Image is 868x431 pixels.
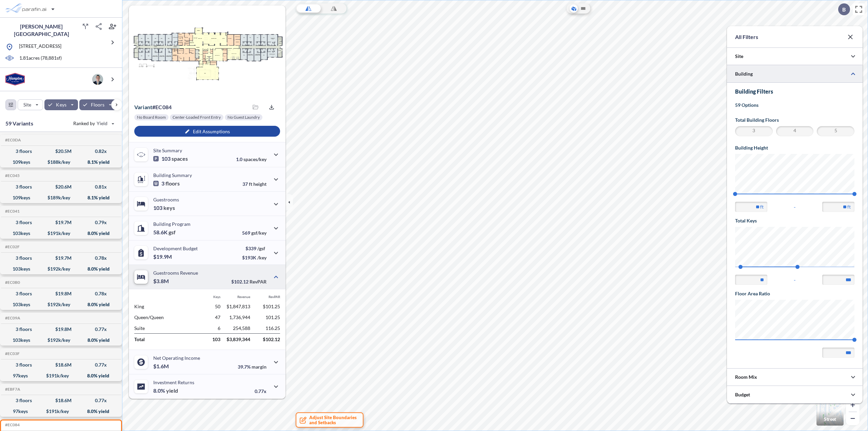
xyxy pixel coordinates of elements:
[226,303,250,309] span: $1,847,813
[250,279,267,285] span: RevPAR
[760,203,764,210] label: ft
[165,180,180,187] span: floors
[153,197,179,202] p: Guestrooms
[169,229,176,236] span: gsf
[4,209,20,214] h5: #EC041
[153,204,175,211] p: 103
[23,101,31,108] p: Site
[735,391,750,398] p: Budget
[92,74,103,85] img: user logo
[231,279,267,285] p: $102.12
[263,303,280,309] span: $101.25
[19,55,62,62] p: 1.81 acres ( 78,881 sf)
[229,314,250,320] span: 1,736,944
[263,336,280,342] span: $102.12
[242,230,267,236] p: 569
[243,156,267,162] span: spaces/key
[736,127,772,135] span: 3
[257,246,265,251] span: /gsf
[4,387,20,392] h5: #EBF7A
[56,101,66,108] p: Keys
[153,155,188,162] p: 103
[4,316,20,320] h5: #EC09A
[251,230,267,236] span: gsf/key
[570,4,578,13] button: Aerial View
[215,314,220,320] span: 47
[153,278,170,285] p: $3.8M
[233,325,250,331] span: 254,588
[842,6,846,13] p: B
[5,23,77,38] p: [PERSON_NAME][GEOGRAPHIC_DATA]
[153,148,182,153] p: Site Summary
[153,221,191,227] p: Building Program
[213,295,220,299] span: Keys
[153,379,194,385] p: Investment Returns
[153,253,173,260] p: $19.9M
[68,118,119,129] button: Ranked by Yield
[249,181,252,187] span: ft
[134,104,172,111] p: # ec084
[228,115,260,120] p: No Guest Laundry
[269,295,280,299] span: RevPAR
[91,101,105,108] p: Floors
[153,363,170,370] p: $1.6M
[4,244,20,249] h5: #EC02F
[137,115,166,120] p: No Board Room
[4,173,20,178] h5: #EC045
[735,217,854,224] h5: Total Keys
[4,138,21,142] h5: #EC0DA
[265,314,280,320] span: 101.25
[777,127,813,135] span: 4
[153,270,198,276] p: Guestrooms Revenue
[97,120,108,127] span: Yield
[242,246,267,251] p: $339
[242,181,267,187] p: 37
[166,387,178,394] span: yield
[579,4,587,13] button: Site Plan
[735,33,758,41] p: All Filters
[134,104,152,110] span: Variant
[296,412,363,428] button: Adjust Site Boundariesand Setbacks
[44,99,78,110] button: Keys
[153,180,180,187] p: 3
[226,336,250,342] span: $3,839,344
[735,117,854,123] h5: Total Building Floors
[18,99,43,110] button: Site
[134,325,191,331] p: Suite
[816,398,844,426] img: Switcher Image
[735,202,854,212] div: -
[238,364,267,370] p: 39.7%
[134,334,191,345] p: Total
[735,275,854,285] div: -
[735,374,757,380] p: Room Mix
[153,229,176,236] p: 58.6K
[309,415,357,425] span: Adjust Site Boundaries and Setbacks
[218,325,220,331] span: 6
[4,351,20,356] h5: #EC03F
[735,102,854,109] p: 59 Options
[5,119,33,128] p: 59 Variants
[4,423,20,427] h5: #EC084
[163,204,175,211] span: keys
[134,126,280,137] button: Edit Assumptions
[134,303,191,309] p: King
[153,246,198,251] p: Development Budget
[816,398,844,426] button: Switcher ImageStreet
[193,129,230,134] p: Edit Assumptions
[242,255,267,260] p: $193K
[237,295,250,299] span: Revenue
[134,314,191,320] p: Queen/Queen
[5,73,25,85] img: BrandImage
[257,255,267,260] span: /key
[252,364,267,370] span: margin
[236,156,267,162] p: 1.0
[153,387,178,394] p: 8.0%
[824,416,836,422] p: Street
[172,155,188,162] span: spaces
[173,115,221,120] p: Center-Loaded Front Entry
[4,280,20,285] h5: #EC0B0
[735,144,854,151] h5: Building Height
[153,172,192,178] p: Building Summary
[215,303,220,309] span: 50
[19,43,61,51] p: [STREET_ADDRESS]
